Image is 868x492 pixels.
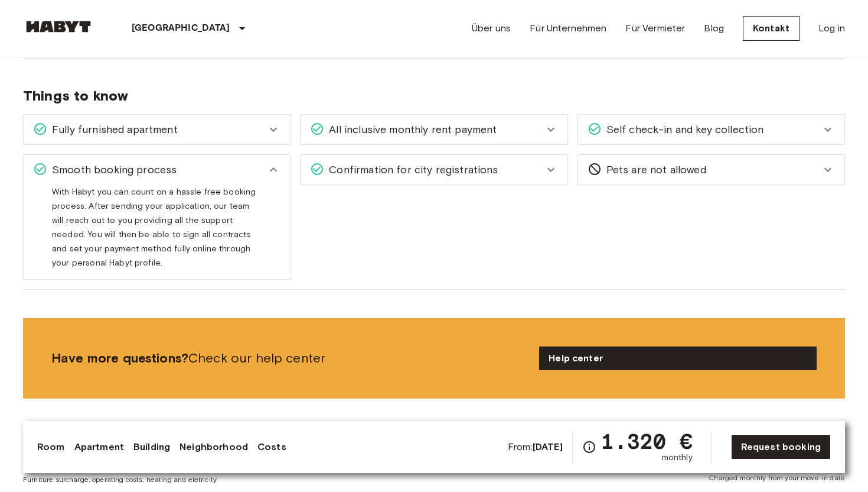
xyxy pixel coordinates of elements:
a: Kontakt [743,16,800,41]
a: Apartment [74,440,124,454]
span: All inclusive monthly rent payment [324,122,497,137]
b: Have more questions? [51,350,188,366]
div: All inclusive monthly rent payment [301,115,567,144]
div: Self check-in and key collection [578,115,844,144]
a: Request booking [731,435,831,459]
span: From: [508,441,563,454]
span: Fully furnished apartment [47,122,178,137]
a: Über uns [472,21,511,35]
span: Furniture surcharge, operating costs, heating and eletricity [23,474,217,485]
a: Building [133,440,170,454]
a: Neighborhood [180,440,248,454]
a: Log in [818,21,845,35]
a: Room [37,440,65,454]
div: Pets are not allowed [578,155,844,184]
span: Pets are not allowed [602,162,706,177]
a: Für Unternehmen [530,21,606,35]
span: Confirmation for city registrations [324,162,498,177]
p: [GEOGRAPHIC_DATA] [132,21,230,35]
a: Help center [539,347,817,370]
span: 1.320 € [601,430,693,452]
a: Für Vermieter [625,21,685,35]
span: monthly [662,452,693,464]
div: Smooth booking process [24,155,290,184]
div: Fully furnished apartment [24,115,290,144]
b: [DATE] [533,441,563,452]
img: Habyt [23,21,94,33]
svg: Check cost overview for full price breakdown. Please note that discounts apply to new joiners onl... [582,440,596,454]
div: Confirmation for city registrations [301,155,567,184]
span: Self check-in and key collection [602,122,764,137]
span: Check our help center [51,349,530,367]
a: Blog [704,21,724,35]
span: With Habyt you can count on a hassle free booking process. After sending your application, our te... [52,187,256,277]
span: Smooth booking process [47,162,177,177]
span: Charged monthly from your move-in date [709,472,845,483]
span: Things to know [23,87,845,105]
a: Costs [257,440,286,454]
